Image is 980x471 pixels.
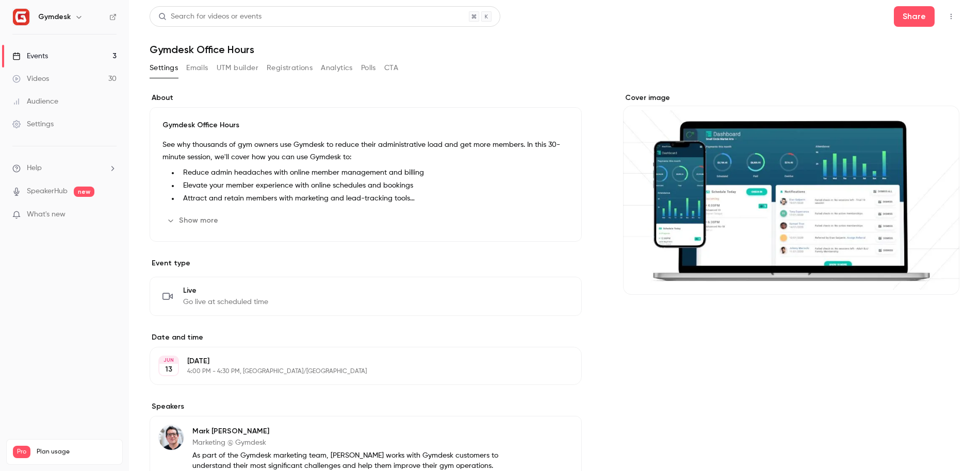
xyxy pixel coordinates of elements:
section: Cover image [623,93,959,295]
button: Share [894,6,935,27]
li: Elevate your member experience with online schedules and bookings [179,180,569,191]
label: About [150,93,582,103]
div: Videos [12,74,49,84]
li: Reduce admin headaches with online member management and billing [179,167,569,178]
span: Help [27,163,42,174]
p: Event type [150,258,582,268]
p: 4:00 PM - 4:30 PM, [GEOGRAPHIC_DATA]/[GEOGRAPHIC_DATA] [187,367,527,376]
a: SpeakerHub [27,186,68,197]
label: Speakers [150,401,582,412]
button: Analytics [321,60,353,76]
button: Show more [162,212,224,229]
div: JUN [159,357,178,364]
div: Audience [12,96,58,107]
li: help-dropdown-opener [12,163,117,174]
button: Registrations [267,60,313,76]
h6: Gymdesk [38,12,71,22]
p: As part of the Gymdesk marketing team, [PERSON_NAME] works with Gymdesk customers to understand t... [192,450,515,471]
li: Attract and retain members with marketing and lead-tracking tools [179,193,569,204]
span: What's new [27,209,66,220]
span: Live [183,285,268,296]
p: See why thousands of gym owners use Gymdesk to reduce their administrative load and get more memb... [162,139,569,163]
p: [DATE] [187,356,527,366]
p: Gymdesk Office Hours [162,120,569,130]
button: CTA [384,60,398,76]
label: Cover image [623,93,959,103]
div: Search for videos or events [158,11,262,22]
span: Go live at scheduled time [183,297,268,307]
p: Marketing @ Gymdesk [192,438,515,448]
span: Pro [13,446,30,458]
button: Emails [186,60,208,76]
div: Settings [12,119,54,129]
label: Date and time [150,332,582,343]
span: new [74,187,94,197]
span: Plan usage [37,448,116,456]
button: Polls [361,60,376,76]
img: Gymdesk [13,9,29,25]
div: Events [12,51,48,61]
h1: Gymdesk Office Hours [150,43,959,56]
button: Settings [150,60,178,76]
button: UTM builder [217,60,258,76]
iframe: Noticeable Trigger [104,210,117,220]
img: Mark Saldana [159,425,184,450]
p: Mark [PERSON_NAME] [192,426,515,436]
p: 13 [165,364,172,375]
